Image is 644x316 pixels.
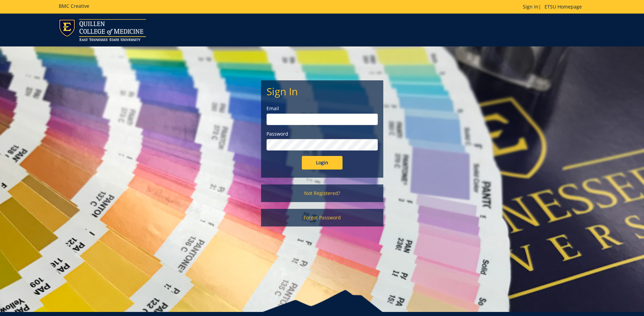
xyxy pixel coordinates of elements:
[59,3,89,8] h5: BMC Creative
[266,105,378,112] label: Email
[261,209,383,226] a: Forgot Password
[59,19,146,41] img: ETSU logo
[261,184,383,202] a: Not Registered?
[266,131,378,137] label: Password
[266,86,378,97] h2: Sign In
[302,156,343,170] input: Login
[523,3,585,10] p: |
[541,3,585,10] a: ETSU Homepage
[523,3,538,10] a: Sign In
